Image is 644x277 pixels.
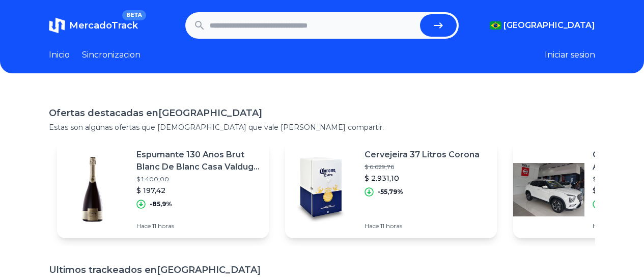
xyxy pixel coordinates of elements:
a: Inicio [49,49,70,61]
p: $ 6.629,76 [365,163,480,171]
h1: Ultimos trackeados en [GEOGRAPHIC_DATA] [49,263,595,277]
p: $ 1.400,00 [136,175,261,183]
a: MercadoTrackBETA [49,17,138,34]
img: MercadoTrack [49,17,65,34]
a: Featured imageEspumante 130 Anos Brut Blanc De Blanc Casa Valduga 750ml$ 1.400,00$ 197,42-85,9%Ha... [57,141,269,238]
p: Hace 11 horas [365,222,480,230]
img: Brasil [490,21,501,30]
a: Sincronizacion [82,49,141,61]
button: Iniciar sesion [545,49,595,61]
p: Espumante 130 Anos Brut Blanc De Blanc Casa Valduga 750ml [136,149,261,173]
p: Cervejeira 37 Litros Corona [365,149,480,161]
span: BETA [122,10,146,20]
h1: Ofertas destacadas en [GEOGRAPHIC_DATA] [49,106,595,120]
img: Featured image [285,154,356,225]
a: Featured imageCervejeira 37 Litros Corona$ 6.629,76$ 2.931,10-55,79%Hace 11 horas [285,141,497,238]
p: Estas son algunas ofertas que [DEMOGRAPHIC_DATA] que vale [PERSON_NAME] compartir. [49,122,595,132]
span: [GEOGRAPHIC_DATA] [503,19,595,32]
p: -55,79% [378,188,403,196]
span: MercadoTrack [69,20,138,31]
p: Hace 11 horas [136,222,261,230]
p: $ 2.931,10 [365,173,480,183]
img: Featured image [57,154,128,225]
p: -85,9% [150,200,172,208]
img: Featured image [513,154,584,225]
p: $ 197,42 [136,185,261,196]
button: [GEOGRAPHIC_DATA] [490,19,595,32]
